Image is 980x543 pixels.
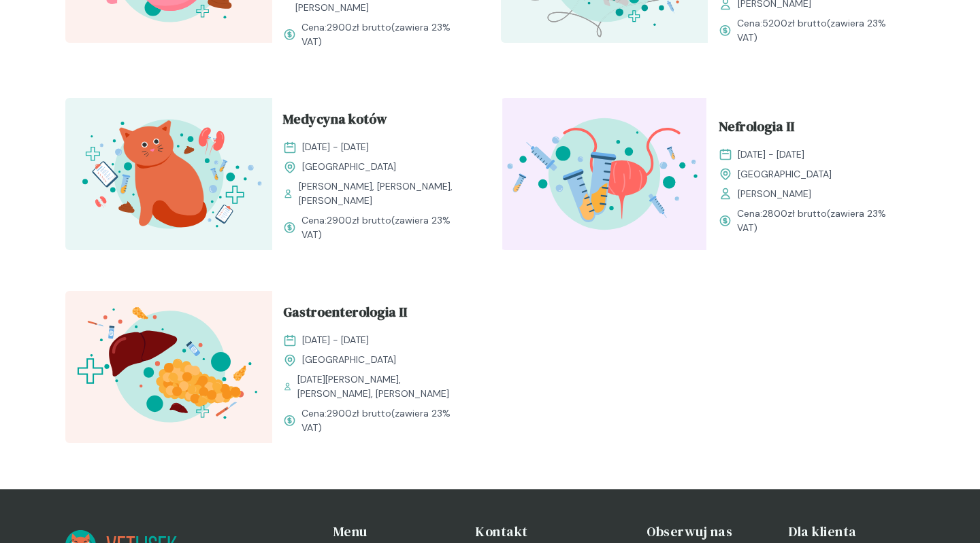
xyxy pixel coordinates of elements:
span: Nefrologia II [719,116,794,142]
span: Medycyna kotów [283,109,387,135]
a: Medycyna kotów [283,109,468,135]
span: 2900 zł brutto [327,214,391,226]
span: Gastroenterologia II [283,302,407,328]
span: 2900 zł brutto [327,407,391,419]
span: [GEOGRAPHIC_DATA] [738,167,832,181]
span: [DATE] - [DATE] [302,333,369,347]
h4: Dla klienta [789,522,915,541]
h4: Kontakt [475,522,630,541]
img: ZxkxEIF3NbkBX8eR_GastroII_T.svg [65,291,272,443]
span: [PERSON_NAME], [PERSON_NAME], [PERSON_NAME] [299,179,468,208]
span: Cena: (zawiera 23% VAT) [301,20,468,49]
span: 2800 zł brutto [762,207,827,220]
span: [DATE] - [DATE] [302,140,369,154]
span: Cena: (zawiera 23% VAT) [301,406,468,435]
h4: Obserwuj nas [647,522,772,541]
span: Cena: (zawiera 23% VAT) [737,207,904,235]
span: [GEOGRAPHIC_DATA] [302,160,396,174]
span: [DATE][PERSON_NAME], [PERSON_NAME], [PERSON_NAME] [297,372,468,401]
span: [DATE] - [DATE] [738,147,804,162]
span: 5200 zł brutto [762,17,827,29]
span: [GEOGRAPHIC_DATA] [302,353,396,367]
a: Nefrologia II [719,116,904,142]
span: 2900 zł brutto [327,21,391,33]
span: Cena: (zawiera 23% VAT) [301,213,468,242]
a: Gastroenterologia II [283,302,468,328]
h4: Menu [333,522,459,541]
img: ZpgBUh5LeNNTxPrX_Uro_T.svg [501,98,708,250]
span: Cena: (zawiera 23% VAT) [737,16,904,45]
img: aHfQZEMqNJQqH-e8_MedKot_T.svg [65,98,272,250]
span: [PERSON_NAME] [738,187,811,201]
